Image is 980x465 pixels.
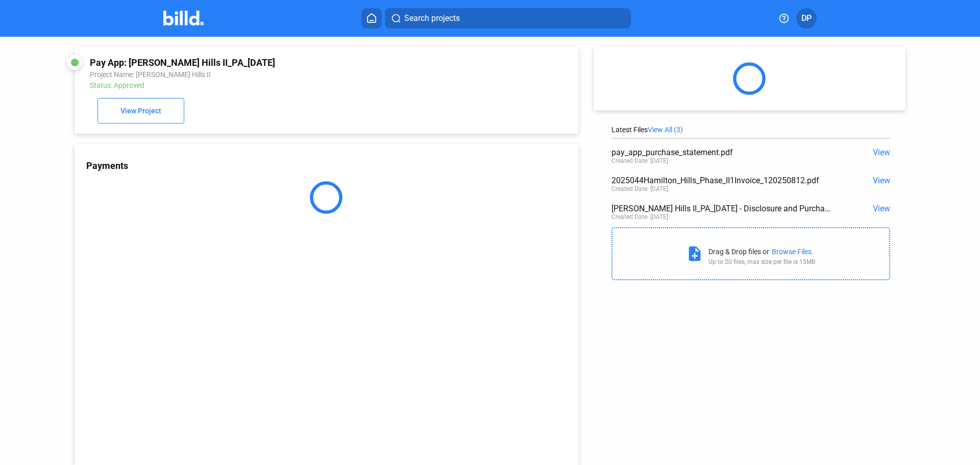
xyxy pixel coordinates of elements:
span: View All (3) [648,126,683,134]
div: Drag & Drop files or [708,248,769,256]
span: View Project [120,107,161,115]
div: Payments [86,160,578,171]
span: View [873,204,890,213]
div: Project Name: [PERSON_NAME] Hills II [90,70,468,79]
span: View [873,176,890,185]
mat-icon: note_add [686,245,703,262]
span: Search projects [404,12,460,25]
span: DP [801,12,812,25]
button: DP [796,8,817,29]
div: Browse Files. [772,248,814,256]
div: Created Date: [DATE] [611,157,668,164]
div: Status: Approved [90,81,468,89]
div: pay_app_purchase_statement.pdf [611,148,835,157]
button: Search projects [385,8,631,29]
button: View Project [97,98,184,124]
div: Created Date: [DATE] [611,185,668,192]
div: 2025044Hamilton_Hills_Phase_II1Invoice_120250812.pdf [611,176,835,185]
div: Created Date: [DATE] [611,213,668,221]
div: Up to 20 files, max size per file is 15MB [708,258,815,265]
span: View [873,148,890,157]
div: Latest Files [611,126,890,134]
div: Pay App: [PERSON_NAME] Hills II_PA_[DATE] [90,57,468,68]
div: [PERSON_NAME] Hills II_PA_[DATE] - Disclosure and Purchase Statement.pdf [611,204,835,213]
img: Billd Company Logo [163,11,204,26]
